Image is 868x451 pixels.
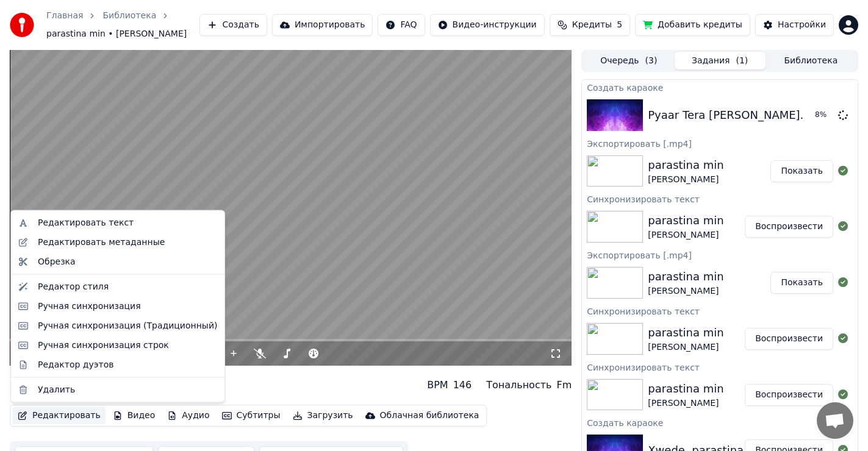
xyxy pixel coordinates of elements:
[770,160,833,182] button: Показать
[648,174,723,186] div: [PERSON_NAME]
[766,52,856,69] button: Библиотека
[617,19,622,31] span: 5
[10,13,34,37] img: youka
[745,384,833,406] button: Воспроизвести
[736,55,748,67] span: ( 1 )
[582,136,858,151] div: Экспортировать [.mp4]
[582,304,858,318] div: Синхронизировать текст
[108,407,160,424] button: Видео
[817,402,853,439] a: Открытый чат
[778,19,826,31] div: Настройки
[755,14,834,36] button: Настройки
[38,383,75,396] div: Удалить
[380,410,479,422] div: Облачная библиотека
[486,378,551,392] div: Тональность
[770,272,833,294] button: Показать
[46,10,199,40] nav: breadcrumb
[46,10,83,22] a: Главная
[648,285,723,297] div: [PERSON_NAME]
[272,14,373,36] button: Импортировать
[427,378,448,392] div: BPM
[199,14,267,36] button: Создать
[38,217,134,229] div: Редактировать текст
[162,407,214,424] button: Аудио
[582,191,858,206] div: Синхронизировать текст
[572,19,612,31] span: Кредиты
[46,28,187,40] span: parastina min • [PERSON_NAME]
[648,268,723,285] div: parastina min
[378,14,425,36] button: FAQ
[582,360,858,374] div: Синхронизировать текст
[648,157,723,174] div: parastina min
[38,300,141,312] div: Ручная синхронизация
[556,378,572,392] div: Fm
[13,407,106,424] button: Редактировать
[648,380,723,397] div: parastina min
[648,341,723,353] div: [PERSON_NAME]
[38,280,109,293] div: Редактор стиля
[815,110,833,120] div: 8 %
[430,14,545,36] button: Видео-инструкции
[38,236,165,248] div: Редактировать метаданные
[745,216,833,238] button: Воспроизвести
[38,255,76,268] div: Обрезка
[10,388,94,400] div: [PERSON_NAME]
[102,10,156,22] a: Библиотека
[582,80,858,94] div: Создать караоке
[675,52,766,69] button: Задания
[550,14,630,36] button: Кредиты5
[645,55,658,67] span: ( 3 )
[288,407,358,424] button: Загрузить
[582,415,858,430] div: Создать караоке
[648,324,723,341] div: parastina min
[10,371,94,388] div: parastina min
[38,358,113,371] div: Редактор дуэтов
[648,229,723,241] div: [PERSON_NAME]
[583,52,674,69] button: Очередь
[648,212,723,229] div: parastina min
[745,328,833,350] button: Воспроизвести
[648,397,723,410] div: [PERSON_NAME]
[582,247,858,262] div: Экспортировать [.mp4]
[635,14,750,36] button: Добавить кредиты
[38,319,217,332] div: Ручная синхронизация (Традиционный)
[38,339,169,351] div: Ручная синхронизация строк
[217,407,285,424] button: Субтитры
[453,378,472,392] div: 146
